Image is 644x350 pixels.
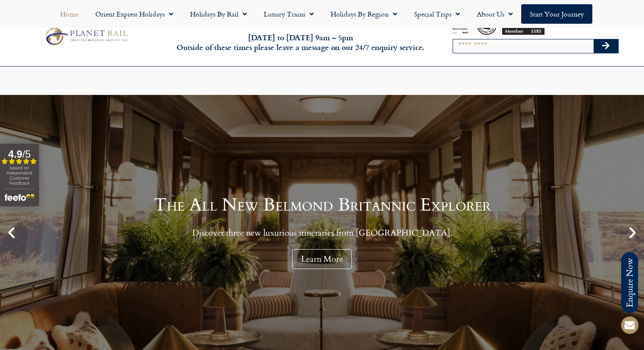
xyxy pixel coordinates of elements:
img: Planet Rail Train Holidays Logo [42,25,130,47]
h1: The All New Belmond Britannic Explorer [154,196,491,214]
nav: Menu [4,4,640,24]
a: Orient Express Holidays [87,4,182,24]
a: Luxury Trains [255,4,322,24]
a: About Us [468,4,521,24]
a: Special Trips [406,4,468,24]
h6: [DATE] to [DATE] 9am – 5pm Outside of these times please leave a message on our 24/7 enquiry serv... [174,33,427,53]
a: Start your Journey [521,4,592,24]
a: Holidays by Region [322,4,406,24]
a: Holidays by Rail [182,4,255,24]
a: Home [52,4,87,24]
div: Next slide [625,225,640,240]
div: Learn More [292,249,352,269]
div: Previous slide [4,225,19,240]
p: Discover three new luxurious itineraries from [GEOGRAPHIC_DATA]. [154,228,491,238]
button: Search [594,39,618,53]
